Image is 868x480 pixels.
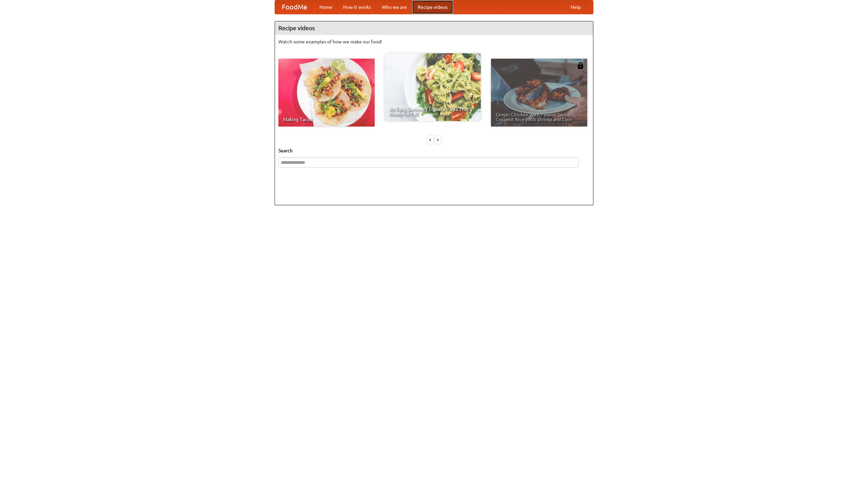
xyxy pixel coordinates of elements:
p: Watch some examples of how we make our food! [278,38,590,45]
a: Recipe videos [412,0,453,14]
div: « [427,135,433,144]
a: Help [565,0,586,14]
a: Home [314,0,338,14]
a: Making Tacos [278,59,375,127]
a: How it works [338,0,376,14]
span: Making Tacos [283,117,370,122]
h4: Recipe videos [275,21,593,35]
a: Who we are [376,0,412,14]
h5: Search [278,147,590,154]
span: An Easy, Summery Tomato Pasta That's Ready for Fall [389,107,476,116]
div: » [435,135,441,144]
a: FoodMe [275,0,314,14]
a: An Easy, Summery Tomato Pasta That's Ready for Fall [384,53,481,121]
img: 483408.png [577,62,584,69]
